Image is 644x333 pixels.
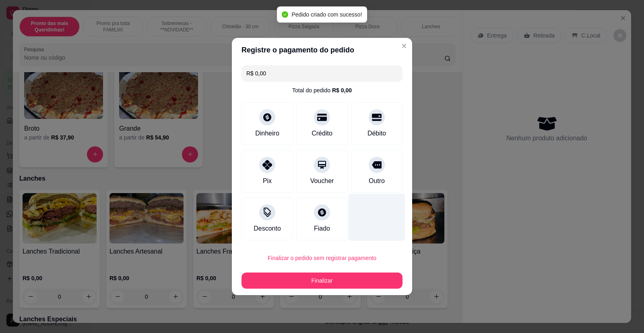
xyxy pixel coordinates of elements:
button: Finalizar [242,273,402,289]
span: Pedido criado com sucesso! [291,11,362,18]
input: Ex.: hambúrguer de cordeiro [246,65,398,81]
div: Outro [369,176,385,186]
div: Pix [263,176,272,186]
button: Finalizar o pedido sem registrar pagamento [242,250,402,266]
span: check-circle [282,11,288,18]
div: Crédito [312,129,332,138]
div: Fiado [314,224,330,233]
div: Voucher [310,176,334,186]
header: Registre o pagamento do pedido [232,38,412,62]
div: Desconto [254,224,281,233]
button: Close [398,40,411,52]
div: Dinheiro [255,129,279,138]
div: R$ 0,00 [332,86,352,94]
div: Total do pedido [292,86,352,94]
div: Débito [367,129,386,138]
